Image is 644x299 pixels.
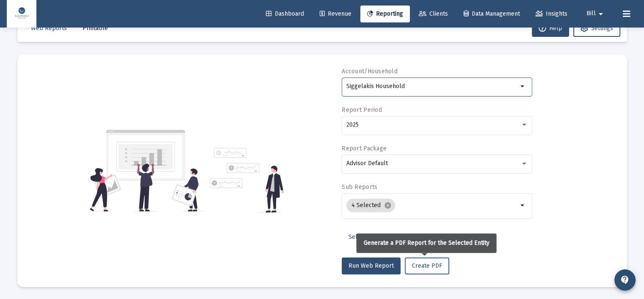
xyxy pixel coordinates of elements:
a: Reporting [360,6,410,22]
span: Advisor Default [346,160,388,167]
span: Help [539,25,562,32]
button: Printable [76,20,115,37]
label: Sub Reports [342,183,377,191]
mat-icon: contact_support [620,275,630,285]
mat-icon: arrow_drop_down [518,81,528,91]
input: Search or select an account or household [346,83,518,90]
span: Printable [83,25,108,32]
label: Report Period [342,106,382,114]
span: Settings [591,25,613,32]
button: Web Reports [24,20,74,37]
label: Account/Household [342,68,398,75]
span: Clients [419,10,448,17]
img: reporting [88,129,205,213]
span: Reporting [367,10,403,17]
span: Additional Options [423,233,473,241]
mat-chip-list: Selection [346,197,518,214]
span: Revenue [320,10,351,17]
span: Data Management [464,10,520,17]
img: Dashboard [13,6,30,22]
button: Help [532,20,569,37]
a: Insights [529,6,574,22]
span: Select Custom Period [348,233,407,241]
mat-chip: 4 Selected [346,199,395,212]
img: reporting-alt [210,148,284,213]
button: Settings [573,20,620,37]
span: Web Reports [31,25,67,32]
mat-icon: arrow_drop_down [518,200,528,210]
span: Dashboard [266,10,304,17]
a: Revenue [313,6,358,22]
span: 2025 [346,121,359,128]
a: Data Management [457,6,527,22]
a: Dashboard [259,6,311,22]
button: Run Web Report [342,257,401,274]
mat-icon: cancel [384,202,392,209]
label: Report Package [342,145,387,152]
a: Clients [412,6,455,22]
span: Run Web Report [348,262,394,269]
span: Create PDF [412,262,442,269]
span: Bill [586,10,596,17]
button: Bill [576,5,616,22]
mat-icon: arrow_drop_down [596,6,606,22]
span: Insights [536,10,567,17]
button: Create PDF [405,257,449,274]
